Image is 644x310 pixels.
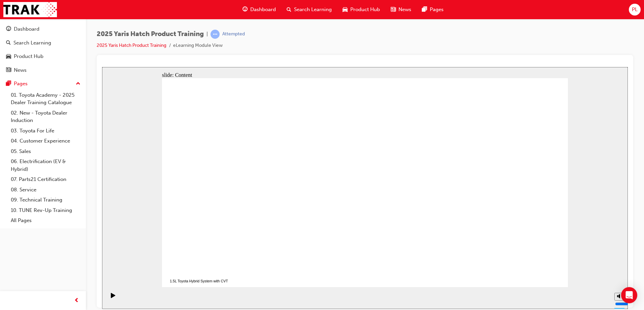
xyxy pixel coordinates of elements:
[14,80,28,88] div: Pages
[14,25,39,33] div: Dashboard
[8,126,83,136] a: 03. Toyota For Life
[97,42,166,48] a: 2025 Yaris Hatch Product Training
[337,3,385,17] a: car-iconProduct Hub
[243,5,248,14] span: guage-icon
[294,6,332,13] span: Search Learning
[629,4,641,15] button: PL
[8,195,83,205] a: 09. Technical Training
[250,6,276,13] span: Dashboard
[8,174,83,185] a: 07. Parts21 Certification
[237,3,281,17] a: guage-iconDashboard
[8,156,83,174] a: 06. Electrification (EV & Hybrid)
[13,39,51,47] div: Search Learning
[6,54,11,60] span: car-icon
[8,108,83,126] a: 02. New - Toyota Dealer Induction
[173,42,223,50] li: eLearning Module View
[8,146,83,157] a: 05. Sales
[6,81,11,87] span: pages-icon
[206,30,208,38] span: |
[8,205,83,216] a: 10. TUNE Rev-Up Training
[14,53,43,60] div: Product Hub
[8,215,83,226] a: All Pages
[222,31,245,37] div: Attempted
[3,23,83,35] a: Dashboard
[632,6,638,13] span: PL
[3,37,83,49] a: Search Learning
[430,6,444,13] span: Pages
[6,26,11,32] span: guage-icon
[3,2,57,17] img: Trak
[509,220,522,242] div: misc controls
[6,67,11,73] span: news-icon
[74,297,79,305] span: prev-icon
[211,30,220,39] span: learningRecordVerb_ATTEMPT-icon
[391,5,396,14] span: news-icon
[422,5,427,14] span: pages-icon
[343,5,348,14] span: car-icon
[14,66,27,74] div: News
[3,77,83,90] button: Pages
[281,3,337,17] a: search-iconSearch Learning
[8,185,83,195] a: 08. Service
[621,287,637,303] div: Open Intercom Messenger
[97,30,204,38] span: 2025 Yaris Hatch Product Training
[3,225,15,237] button: Play (Ctrl+Alt+P)
[513,234,556,240] input: volume
[6,40,11,46] span: search-icon
[3,50,83,63] a: Product Hub
[512,226,523,234] button: Mute (Ctrl+Alt+M)
[287,5,291,14] span: search-icon
[350,6,380,13] span: Product Hub
[8,90,83,108] a: 01. Toyota Academy - 2025 Dealer Training Catalogue
[417,3,449,17] a: pages-iconPages
[398,6,411,13] span: News
[3,220,15,242] div: playback controls
[76,80,80,88] span: up-icon
[8,136,83,146] a: 04. Customer Experience
[385,3,417,17] a: news-iconNews
[3,64,83,76] a: News
[3,22,83,77] button: DashboardSearch LearningProduct HubNews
